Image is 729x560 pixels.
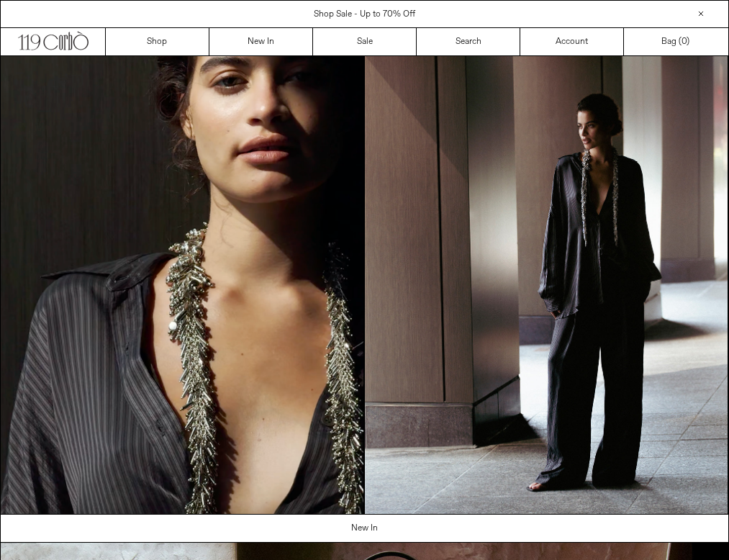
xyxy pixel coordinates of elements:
[1,56,364,514] video: Your browser does not support the video tag.
[313,28,417,55] a: Sale
[417,28,520,55] a: Search
[520,28,624,55] a: Account
[106,28,209,55] a: Shop
[314,9,415,20] a: Shop Sale - Up to 70% Off
[1,515,729,542] a: New In
[682,35,689,48] span: )
[682,36,687,48] span: 0
[624,28,728,55] a: Bag ()
[209,28,313,55] a: New In
[1,506,364,518] a: Your browser does not support the video tag.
